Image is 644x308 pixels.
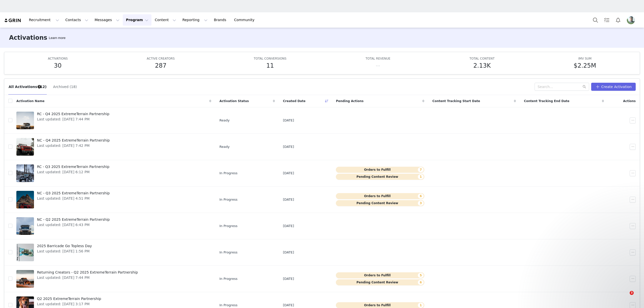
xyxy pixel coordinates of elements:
button: Search [590,14,601,26]
span: Activation Status [219,99,249,103]
button: Recruitment [26,14,62,26]
span: Q2 2025 ExtremeTerrain Partnership [37,296,101,301]
a: Returning Creators - Q2 2025 ExtremeTerrain PartnershipLast updated: [DATE] 7:44 PM [16,269,211,289]
button: Archived (18) [53,83,77,91]
button: Pending Content Review3 [336,200,424,206]
button: Pending Content Review1 [336,174,424,180]
button: Program [123,14,151,26]
div: Tooltip anchor [37,84,42,89]
span: [DATE] [283,197,294,202]
h5: 2.13K [473,61,491,70]
a: RC - Q3 2025 ExtremeTerrain PartnershipLast updated: [DATE] 6:12 PM [16,163,211,183]
h3: Activations [9,33,47,42]
iframe: Intercom live chat [619,291,631,303]
button: Content [152,14,179,26]
span: TOTAL CONVERSIONS [254,57,287,60]
span: Returning Creators - Q2 2025 ExtremeTerrain Partnership [37,270,138,275]
span: TOTAL REVENUE [366,57,390,60]
button: Pending Content Review6 [336,279,424,285]
span: Last updated: [DATE] 7:44 PM [37,117,109,122]
span: NC - Q4 2025 ExtremeTerrain Partnership [37,138,110,143]
div: Actions [608,96,640,106]
a: Tasks [601,14,612,26]
span: In Progress [219,197,237,202]
span: Created Date [283,99,306,103]
span: IMV SUM [578,57,592,60]
span: In Progress [219,250,237,255]
a: 2025 Barricade Go Topless DayLast updated: [DATE] 1:56 PM [16,242,211,262]
h5: 30 [54,61,62,70]
span: Activation Name [16,99,45,103]
span: Last updated: [DATE] 7:42 PM [37,143,110,148]
span: In Progress [219,224,237,229]
span: NC - Q2 2025 ExtremeTerrain Partnership [37,217,110,222]
button: Orders to Fulfill5 [336,272,424,278]
img: grin logo [4,18,22,23]
a: Brands [211,14,231,26]
span: [DATE] [283,118,294,123]
button: Reporting [179,14,211,26]
h5: 11 [266,61,274,70]
span: Content Tracking End Date [524,99,570,103]
span: Last updated: [DATE] 7:44 PM [37,275,138,280]
span: In Progress [219,303,237,308]
a: Community [231,14,260,26]
button: Messages [92,14,123,26]
span: Content Tracking Start Date [432,99,480,103]
span: Last updated: [DATE] 6:12 PM [37,169,109,175]
a: NC - Q2 2025 ExtremeTerrain PartnershipLast updated: [DATE] 6:43 PM [16,216,211,236]
span: Last updated: [DATE] 3:17 PM [37,301,101,307]
span: ACTIVE CREATORS [147,57,175,60]
span: TOTAL CONTENT [469,57,495,60]
button: Notifications [613,14,624,26]
span: 2025 Barricade Go Topless Day [37,243,92,249]
img: d47a82e7-ad4d-4d84-a219-0cd4b4407bbf.jpg [627,16,635,24]
input: Search... [535,83,589,91]
button: All Activations (12) [8,83,47,91]
span: RC - Q4 2025 ExtremeTerrain Partnership [37,111,109,117]
span: RC - Q3 2025 ExtremeTerrain Partnership [37,164,109,169]
h5: 287 [155,61,167,70]
button: Orders to Fulfill7 [336,167,424,173]
span: ACTIVATIONS [48,57,68,60]
span: Ready [219,118,229,123]
span: In Progress [219,276,237,281]
iframe: Intercom notifications message [538,259,639,294]
a: RC - Q4 2025 ExtremeTerrain PartnershipLast updated: [DATE] 7:44 PM [16,110,211,130]
h5: -- [376,61,380,70]
span: Last updated: [DATE] 6:43 PM [37,222,110,228]
div: Tooltip anchor [48,35,66,40]
h5: $2.25M [574,61,596,70]
a: NC - Q3 2025 ExtremeTerrain PartnershipLast updated: [DATE] 4:51 PM [16,190,211,210]
span: [DATE] [283,171,294,176]
span: Last updated: [DATE] 4:51 PM [37,196,110,201]
span: [DATE] [283,276,294,281]
span: [DATE] [283,144,294,149]
span: 3 [630,291,634,295]
span: [DATE] [283,224,294,229]
button: Create Activation [591,83,636,91]
i: icon: search [583,85,586,89]
span: [DATE] [283,303,294,308]
button: Profile [624,16,640,24]
span: In Progress [219,171,237,176]
span: Ready [219,144,229,149]
button: Contacts [62,14,91,26]
button: Orders to Fulfill6 [336,193,424,199]
span: NC - Q3 2025 ExtremeTerrain Partnership [37,191,110,196]
span: Last updated: [DATE] 1:56 PM [37,249,92,254]
span: [DATE] [283,250,294,255]
span: Pending Actions [336,99,364,103]
a: NC - Q4 2025 ExtremeTerrain PartnershipLast updated: [DATE] 7:42 PM [16,137,211,157]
